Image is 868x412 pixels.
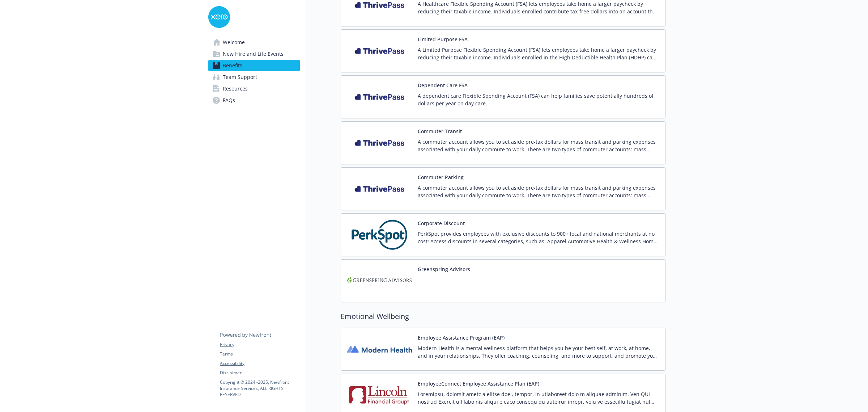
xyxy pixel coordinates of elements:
[418,92,659,107] p: A dependent care Flexible Spending Account (FSA) can help families save potentially hundreds of d...
[220,360,299,367] a: Accessibility
[223,37,245,48] span: Welcome
[418,230,659,245] p: PerkSpot provides employees with exclusive discounts to 900+ local and national merchants at no c...
[223,83,248,94] span: Resources
[418,81,468,89] button: Dependent Care FSA
[208,83,300,94] a: Resources
[418,219,465,227] button: Corporate Discount
[347,265,412,296] img: GreenSpring Advisors carrier logo
[418,35,468,43] button: Limited Purpose FSA
[418,390,659,405] p: Loremipsu, dolorsit ametc a elitse doei, tempor, in utlaboreet dolo m aliquae adminim. Ven QUI no...
[220,370,299,376] a: Disclaimer
[347,219,412,250] img: PerkSpot carrier logo
[418,265,470,273] button: Greenspring Advisors
[418,127,462,135] button: Commuter Transit
[223,71,257,83] span: Team Support
[347,35,412,66] img: Thrive Pass carrier logo
[418,334,505,341] button: Employee Assistance Program (EAP)
[347,127,412,158] img: Thrive Pass carrier logo
[223,48,284,60] span: New Hire and Life Events
[347,81,412,112] img: Thrive Pass carrier logo
[418,173,464,181] button: Commuter Parking
[347,334,412,365] img: Modern Health carrier logo
[418,184,659,199] p: A commuter account allows you to set aside pre-tax dollars for mass transit and parking expenses ...
[223,60,242,71] span: Benefits
[347,173,412,204] img: Thrive Pass carrier logo
[208,48,300,60] a: New Hire and Life Events
[347,380,412,411] img: Lincoln Financial Group carrier logo
[220,351,299,357] a: Terms
[418,46,659,61] p: A Limited Purpose Flexible Spending Account (FSA) lets employees take home a larger paycheck by r...
[220,379,299,398] p: Copyright © 2024 - 2025 , Newfront Insurance Services, ALL RIGHTS RESERVED
[208,94,300,106] a: FAQs
[208,60,300,71] a: Benefits
[220,341,299,348] a: Privacy
[418,344,659,360] p: Modern Health is a mental wellness platform that helps you be your best self, at work, at home, a...
[208,37,300,48] a: Welcome
[418,380,539,387] button: EmployeeConnect Employee Assistance Plan (EAP)
[341,311,665,322] h2: Emotional Wellbeing
[418,138,659,153] p: A commuter account allows you to set aside pre-tax dollars for mass transit and parking expenses ...
[223,94,235,106] span: FAQs
[208,71,300,83] a: Team Support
